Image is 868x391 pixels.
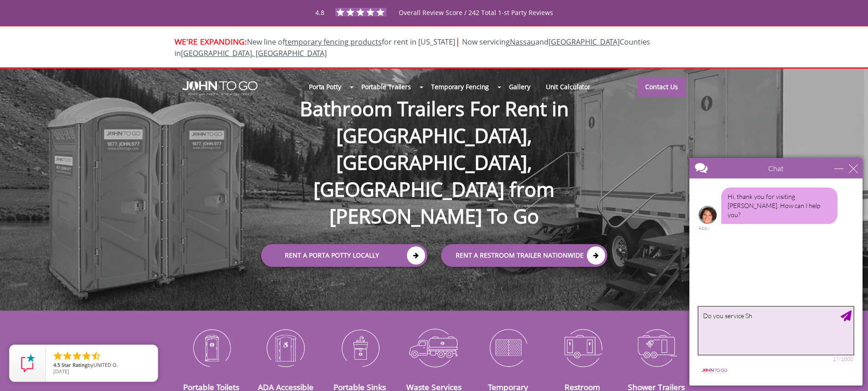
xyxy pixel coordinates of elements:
span: 4.5 [53,361,60,368]
a: [GEOGRAPHIC_DATA] [549,37,620,47]
a: Portable Trailers [354,77,419,96]
span: Now servicing and Counties in [175,37,650,58]
span: UNITED O. [93,361,118,368]
img: Waste-Services-icon_N.png [404,324,464,371]
a: Gallery [501,77,538,96]
span: by [53,362,150,369]
iframe: Live Chat Box [684,152,868,391]
span: [DATE] [53,368,69,375]
a: [GEOGRAPHIC_DATA], [GEOGRAPHIC_DATA] [181,48,327,58]
img: Portable-Toilets-icon_N.png [181,324,242,371]
li:  [52,350,63,361]
span: Star Rating [62,361,87,368]
span: WE'RE EXPANDING: [175,36,247,47]
a: Contact Us [637,77,686,97]
span: 4.8 [315,8,324,17]
li:  [62,350,73,361]
a: Porta Potty [301,77,349,96]
a: Nassau [510,37,535,47]
img: Temporary-Fencing-cion_N.png [478,324,539,371]
a: temporary fencing products [285,37,382,47]
img: Shower-Trailers-icon_N.png [627,324,687,371]
img: Review Rating [19,354,37,372]
a: rent a RESTROOM TRAILER Nationwide [441,244,607,267]
img: JOHN to go [182,81,257,96]
a: Unit Calculator [538,77,599,96]
a: Temporary Fencing [423,77,497,96]
li:  [81,350,92,361]
span: New line of for rent in [US_STATE] [175,37,650,58]
li:  [72,350,82,361]
img: Restroom-Trailers-icon_N.png [552,324,613,371]
span: | [455,35,460,47]
h1: Bathroom Trailers For Rent in [GEOGRAPHIC_DATA], [GEOGRAPHIC_DATA], [GEOGRAPHIC_DATA] from [PERSO... [252,66,616,230]
img: ADA-Accessible-Units-icon_N.png [255,324,316,371]
img: Portable-Sinks-icon_N.png [329,324,390,371]
span: Overall Review Score / 242 Total 1-st Party Reviews [399,8,553,35]
a: Rent a Porta Potty Locally [261,244,427,267]
li:  [91,350,102,361]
